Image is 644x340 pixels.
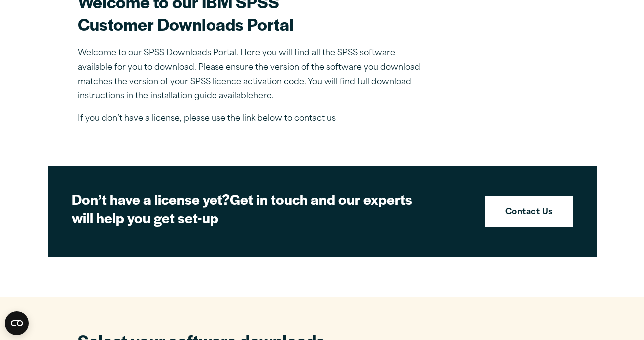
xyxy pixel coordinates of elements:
h2: Get in touch and our experts will help you get set-up [72,190,421,227]
strong: Don’t have a license yet? [72,189,230,209]
p: Welcome to our SPSS Downloads Portal. Here you will find all the SPSS software available for you ... [78,46,427,104]
button: Open CMP widget [5,311,29,335]
a: Contact Us [485,196,573,227]
a: here [253,92,272,100]
strong: Contact Us [505,206,553,219]
p: If you don’t have a license, please use the link below to contact us [78,112,427,126]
